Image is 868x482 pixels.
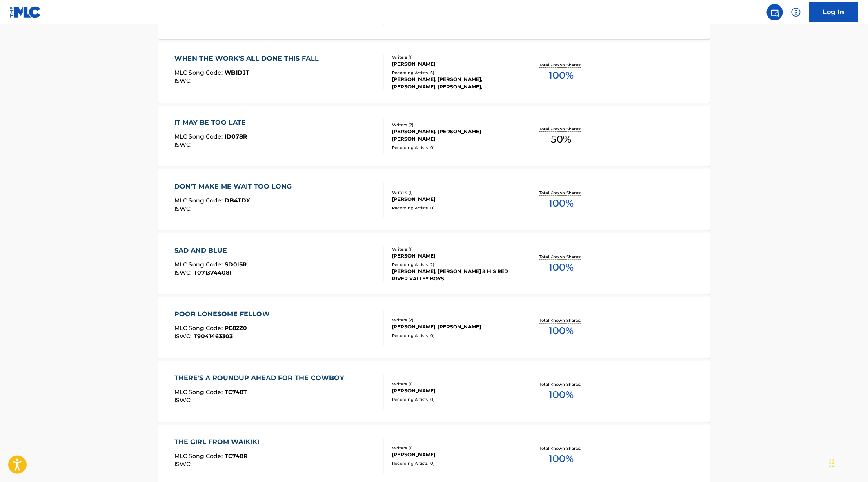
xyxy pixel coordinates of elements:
div: POOR LONESOME FELLOW [175,310,274,319]
a: DON'T MAKE ME WAIT TOO LONGMLC Song Code:DB4TDXISWC:Writers (1)[PERSON_NAME]Recording Artists (0)... [158,169,710,231]
div: Help [788,4,804,20]
p: Total Known Shares: [539,254,583,260]
p: Total Known Shares: [539,62,583,68]
span: 100 % [549,196,574,211]
span: ID078R [225,133,247,140]
div: Recording Artists ( 0 ) [392,461,515,467]
span: SD0I5R [225,261,247,268]
div: Writers ( 1 ) [392,445,515,451]
a: THERE'S A ROUNDUP AHEAD FOR THE COWBOYMLC Song Code:TC748TISWC:Writers (1)[PERSON_NAME]Recording ... [158,361,710,423]
div: [PERSON_NAME], [PERSON_NAME], [PERSON_NAME], [PERSON_NAME], [PERSON_NAME] [392,76,515,90]
div: [PERSON_NAME], [PERSON_NAME] & HIS RED RIVER VALLEY BOYS [392,268,515,282]
img: search [770,7,780,17]
span: T0713744081 [194,269,232,276]
div: [PERSON_NAME] [392,60,515,68]
div: Writers ( 2 ) [392,317,515,324]
span: 100 % [549,324,574,339]
div: IT MAY BE TOO LATE [175,118,250,128]
span: 50 % [551,132,572,147]
span: 100 % [549,68,574,83]
span: 100 % [549,260,574,275]
div: WHEN THE WORK'S ALL DONE THIS FALL [175,54,323,64]
div: Recording Artists ( 5 ) [392,70,515,76]
div: [PERSON_NAME] [392,196,515,203]
p: Total Known Shares: [539,446,583,452]
span: ISWC : [175,141,194,148]
span: MLC Song Code : [175,133,225,140]
span: ISWC : [175,205,194,212]
span: ISWC : [175,77,194,84]
div: Writers ( 1 ) [392,54,515,60]
span: ISWC : [175,333,194,340]
p: Total Known Shares: [539,190,583,196]
span: MLC Song Code : [175,69,225,76]
div: Writers ( 1 ) [392,189,515,196]
span: ISWC : [175,269,194,276]
span: ISWC : [175,461,194,468]
a: IT MAY BE TOO LATEMLC Song Code:ID078RISWC:Writers (2)[PERSON_NAME], [PERSON_NAME] [PERSON_NAME]R... [158,106,710,167]
span: DB4TDX [225,197,251,204]
div: Writers ( 2 ) [392,122,515,128]
div: Drag [830,451,835,475]
a: SAD AND BLUEMLC Song Code:SD0I5RISWC:T0713744081Writers (1)[PERSON_NAME]Recording Artists (2)[PER... [158,233,710,295]
span: 100 % [549,388,574,403]
div: Writers ( 1 ) [392,246,515,252]
div: THERE'S A ROUNDUP AHEAD FOR THE COWBOY [175,374,349,383]
span: MLC Song Code : [175,197,225,204]
div: DON'T MAKE ME WAIT TOO LONG [175,182,296,191]
a: WHEN THE WORK'S ALL DONE THIS FALLMLC Song Code:WB1DJTISWC:Writers (1)[PERSON_NAME]Recording Arti... [158,42,710,103]
div: Recording Artists ( 2 ) [392,262,515,268]
span: ISWC : [175,397,194,404]
div: Recording Artists ( 0 ) [392,397,515,403]
img: MLC Logo [10,6,41,18]
span: 100 % [549,452,574,467]
div: [PERSON_NAME] [392,387,515,395]
span: MLC Song Code : [175,453,225,460]
div: [PERSON_NAME] [392,252,515,260]
img: help [791,7,801,17]
p: Total Known Shares: [539,318,583,324]
div: Recording Artists ( 0 ) [392,145,515,151]
span: PE82Z0 [225,325,247,332]
div: SAD AND BLUE [175,246,247,255]
a: Public Search [767,4,783,20]
span: WB1DJT [225,69,250,76]
div: Writers ( 1 ) [392,381,515,387]
a: Log In [809,2,858,22]
span: MLC Song Code : [175,261,225,268]
div: [PERSON_NAME], [PERSON_NAME] [PERSON_NAME] [392,128,515,143]
div: Recording Artists ( 0 ) [392,205,515,211]
span: MLC Song Code : [175,325,225,332]
iframe: Chat Widget [827,443,868,482]
span: TC748R [225,453,248,460]
p: Total Known Shares: [539,126,583,132]
div: Recording Artists ( 0 ) [392,333,515,339]
span: T9041463303 [194,333,233,340]
div: THE GIRL FROM WAIKIKI [175,438,264,447]
div: [PERSON_NAME], [PERSON_NAME] [392,324,515,331]
span: MLC Song Code : [175,389,225,396]
a: POOR LONESOME FELLOWMLC Song Code:PE82Z0ISWC:T9041463303Writers (2)[PERSON_NAME], [PERSON_NAME]Re... [158,297,710,359]
p: Total Known Shares: [539,382,583,388]
div: [PERSON_NAME] [392,451,515,459]
span: TC748T [225,389,247,396]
